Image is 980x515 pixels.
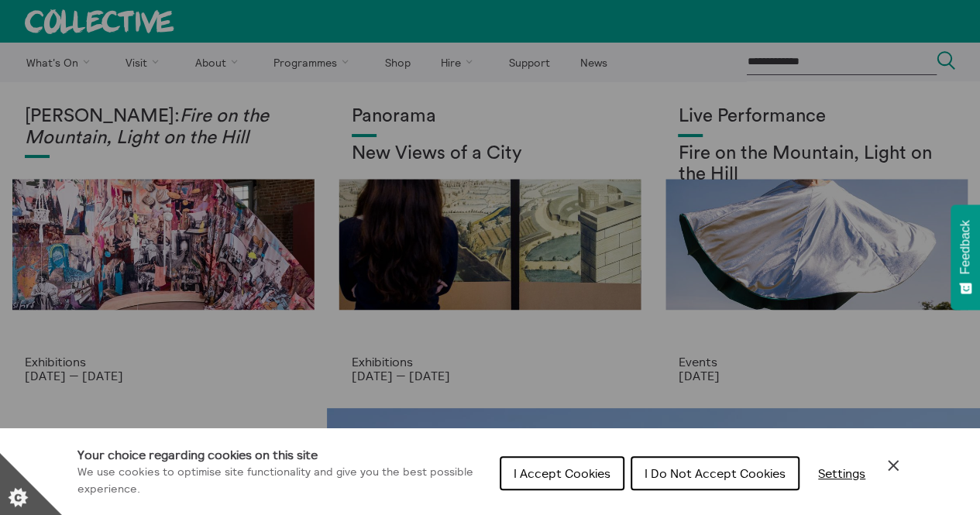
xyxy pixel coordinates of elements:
[631,456,799,490] button: I Do Not Accept Cookies
[884,456,903,475] button: Close Cookie Control
[958,220,972,274] span: Feedback
[806,458,878,489] button: Settings
[77,445,487,464] h1: Your choice regarding cookies on this site
[514,465,610,481] span: I Accept Cookies
[645,465,786,481] span: I Do Not Accept Cookies
[818,465,865,481] span: Settings
[77,464,487,497] p: We use cookies to optimise site functionality and give you the best possible experience.
[951,204,980,310] button: Feedback - Show survey
[500,456,624,490] button: I Accept Cookies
